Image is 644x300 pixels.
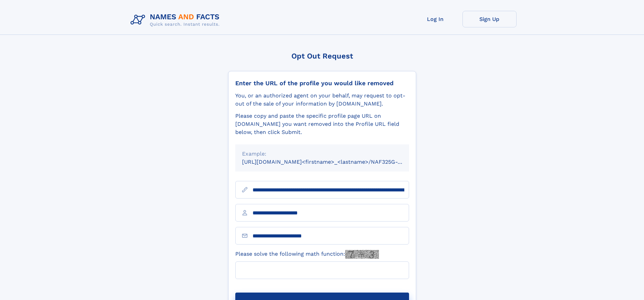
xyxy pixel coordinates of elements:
a: Sign Up [462,11,517,27]
a: Log In [408,11,462,27]
small: [URL][DOMAIN_NAME]<firstname>_<lastname>/NAF325G-xxxxxxxx [242,159,422,165]
div: Please copy and paste the specific profile page URL on [DOMAIN_NAME] you want removed into the Pr... [235,112,409,136]
img: Logo Names and Facts [128,11,225,29]
div: Enter the URL of the profile you would like removed [235,79,409,87]
div: Opt Out Request [228,52,416,60]
label: Please solve the following math function: [235,250,379,259]
div: Example: [242,150,402,158]
div: You, or an authorized agent on your behalf, may request to opt-out of the sale of your informatio... [235,92,409,108]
